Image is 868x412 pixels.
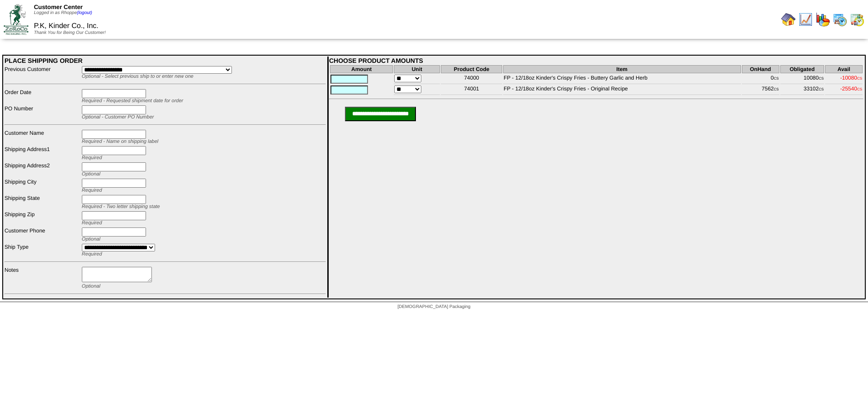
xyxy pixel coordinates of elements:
[4,266,80,289] td: Notes
[82,188,102,193] span: Required
[82,220,102,226] span: Required
[780,85,824,95] td: 33102
[5,57,326,64] div: PLACE SHIPPING ORDER
[82,139,158,144] span: Required - Name on shipping label
[4,66,80,80] td: Previous Customer
[780,65,824,73] th: Obligated
[4,211,80,226] td: Shipping Zip
[774,87,779,91] span: CS
[4,129,80,145] td: Customer Name
[825,65,863,73] th: Avail
[394,65,440,73] th: Unit
[34,22,99,30] span: P.K, Kinder Co., Inc.
[4,227,80,242] td: Customer Phone
[798,12,813,27] img: line_graph.gif
[82,114,154,120] span: Optional - Customer PO Number
[742,65,779,73] th: OnHand
[4,178,80,194] td: Shipping City
[77,10,92,15] a: (logout)
[4,162,80,177] td: Shipping Address2
[4,194,80,210] td: Shipping State
[82,74,193,79] span: Optional - Select previous ship to or enter new one
[330,65,393,73] th: Amount
[819,87,824,91] span: CS
[34,30,106,35] span: Thank You for Being Our Customer!
[82,284,100,289] span: Optional
[4,243,80,257] td: Ship Type
[4,105,80,120] td: PO Number
[82,155,102,161] span: Required
[34,10,92,15] span: Logged in as Rhoppe
[4,146,80,161] td: Shipping Address1
[441,85,502,95] td: 74001
[329,57,863,64] div: CHOOSE PRODUCT AMOUNTS
[840,75,863,81] span: -10080
[82,204,160,209] span: Required - Two letter shipping state
[82,237,100,242] span: Optional
[4,89,80,104] td: Order Date
[857,76,862,81] span: CS
[840,85,863,92] span: -25540
[857,87,862,91] span: CS
[441,74,502,84] td: 74000
[397,304,470,309] span: [DEMOGRAPHIC_DATA] Packaging
[833,12,847,27] img: calendarprod.gif
[503,65,741,73] th: Item
[742,74,779,84] td: 0
[82,171,100,177] span: Optional
[503,74,741,84] td: FP - 12/18oz Kinder's Crispy Fries - Buttery Garlic and Herb
[819,76,824,81] span: CS
[503,85,741,95] td: FP - 12/18oz Kinder's Crispy Fries - Original Recipe
[742,85,779,95] td: 7562
[816,12,830,27] img: graph.gif
[441,65,502,73] th: Product Code
[82,251,102,257] span: Required
[82,98,183,104] span: Required - Requested shipment date for order
[781,12,796,27] img: home.gif
[34,4,83,10] span: Customer Center
[4,4,28,34] img: ZoRoCo_Logo(Green%26Foil)%20jpg.webp
[774,76,779,81] span: CS
[780,74,824,84] td: 10080
[850,12,864,27] img: calendarinout.gif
